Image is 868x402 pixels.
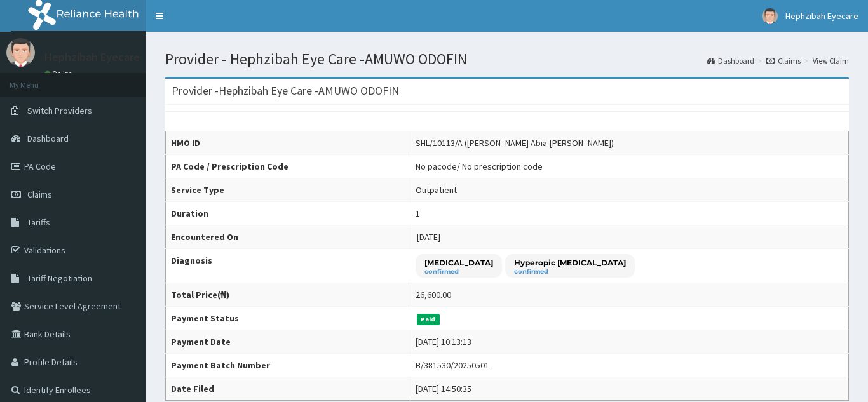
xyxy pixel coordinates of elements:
th: Payment Date [166,330,410,354]
h1: Provider - Hephzibah Eye Care -AMUWO ODOFIN [165,51,849,67]
p: [MEDICAL_DATA] [424,257,493,268]
th: Total Price(₦) [166,283,410,307]
img: User Image [762,8,778,24]
div: No pacode / No prescription code [416,160,543,173]
p: Hephzibah Eyecare [44,51,140,63]
div: 26,600.00 [416,288,451,301]
span: Switch Providers [27,105,92,116]
span: Hephzibah Eyecare [785,10,858,22]
th: Payment Batch Number [166,354,410,377]
img: User Image [6,38,35,67]
th: Encountered On [166,225,410,249]
th: Date Filed [166,377,410,401]
span: Dashboard [27,133,69,144]
h3: Provider - Hephzibah Eye Care -AMUWO ODOFIN [172,85,399,97]
span: [DATE] [417,231,440,243]
th: Diagnosis [166,249,410,283]
th: PA Code / Prescription Code [166,155,410,178]
div: B/381530/20250501 [416,359,489,372]
th: Service Type [166,178,410,202]
a: Claims [766,55,801,66]
span: Paid [417,314,440,325]
th: Payment Status [166,307,410,330]
small: confirmed [424,269,493,275]
span: Claims [27,189,52,200]
p: Hyperopic [MEDICAL_DATA] [514,257,626,268]
a: Dashboard [707,55,754,66]
span: Tariff Negotiation [27,272,92,284]
th: HMO ID [166,131,410,155]
div: 1 [416,207,420,220]
th: Duration [166,202,410,225]
div: SHL/10113/A ([PERSON_NAME] Abia-[PERSON_NAME]) [416,137,614,149]
div: Outpatient [416,184,457,196]
a: View Claim [813,55,849,66]
small: confirmed [514,269,626,275]
div: [DATE] 14:50:35 [416,382,471,395]
a: Online [44,69,75,78]
div: [DATE] 10:13:13 [416,335,471,348]
span: Tariffs [27,217,50,228]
